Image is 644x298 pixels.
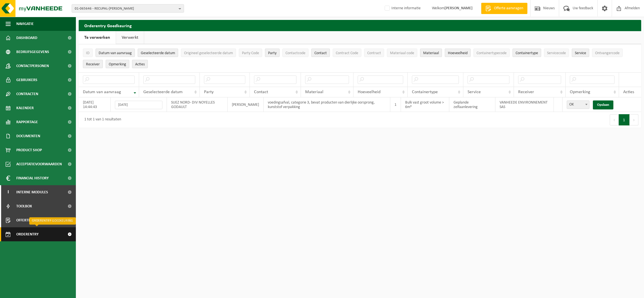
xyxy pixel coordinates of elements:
[16,227,64,241] span: Orderentry Goedkeuring
[16,171,49,185] span: Financial History
[518,90,534,94] span: Receiver
[311,49,330,57] button: ContactContact: Activate to sort
[16,157,62,171] span: Acceptatievoorwaarden
[16,101,34,115] span: Kalender
[575,51,586,55] span: Service
[228,97,264,112] td: [PERSON_NAME]
[239,49,262,57] button: Party CodeParty Code: Activate to sort
[143,90,183,94] span: Geselecteerde datum
[423,51,439,55] span: Materiaal
[99,51,132,55] span: Datum van aanvraag
[83,90,121,94] span: Datum van aanvraag
[473,49,510,57] button: ContainertypecodeContainertypecode: Activate to sort
[16,17,34,31] span: Navigatie
[79,97,111,112] td: [DATE] 14:44:43
[567,100,589,109] span: OK
[610,114,619,125] button: Previous
[448,51,468,55] span: Hoeveelheid
[16,185,48,199] span: Interne modules
[336,51,358,55] span: Contract Code
[96,49,135,57] button: Datum van aanvraagDatum van aanvraag: Activate to remove sorting
[630,114,638,125] button: Next
[445,6,473,10] strong: [PERSON_NAME]
[493,6,525,11] span: Offerte aanvragen
[16,143,42,157] span: Product Shop
[593,100,613,109] a: Opslaan
[254,90,268,94] span: Contact
[390,51,414,55] span: Materiaal code
[138,49,178,57] button: Geselecteerde datumGeselecteerde datum: Activate to sort
[86,62,100,67] span: Receiver
[16,129,40,143] span: Documenten
[358,90,380,94] span: Hoeveelheid
[544,49,569,57] button: ServicecodeServicecode: Activate to sort
[445,49,471,57] button: HoeveelheidHoeveelheid: Activate to sort
[72,4,184,13] button: 01-065646 - RECUPAL-[PERSON_NAME]
[79,31,116,44] a: Te verwerken
[367,51,381,55] span: Contract
[16,87,38,101] span: Contracten
[401,97,449,112] td: Bulk vast groot volume > 6m³
[75,4,176,13] span: 01-065646 - RECUPAL-[PERSON_NAME]
[86,51,90,55] span: ID
[16,199,32,213] span: Toolbox
[6,185,11,199] span: I
[420,49,442,57] button: MateriaalMateriaal: Activate to sort
[364,49,384,57] button: ContractContract: Activate to sort
[242,51,259,55] span: Party Code
[83,60,103,68] button: ReceiverReceiver: Activate to sort
[268,51,276,55] span: Party
[285,51,305,55] span: Contactcode
[449,97,495,112] td: Geplande zelfaanlevering
[468,90,481,94] span: Service
[116,31,144,44] a: Verwerkt
[16,73,37,87] span: Gebruikers
[314,51,327,55] span: Contact
[109,62,126,67] span: Opmerking
[572,49,589,57] button: ServiceService: Activate to sort
[547,51,566,55] span: Servicecode
[16,45,49,59] span: Bedrijfsgegevens
[79,20,641,31] h2: Orderentry Goedkeuring
[81,115,121,125] div: 1 tot 1 van 1 resultaten
[16,213,52,227] span: Offerte aanvragen
[204,90,214,94] span: Party
[132,60,148,68] button: Acties
[390,97,401,112] td: 1
[592,49,623,57] button: OntvangercodeOntvangercode: Activate to sort
[184,51,233,55] span: Origineel geselecteerde datum
[570,90,590,94] span: Opmerking
[16,59,49,73] span: Contactpersonen
[83,49,93,57] button: IDID: Activate to sort
[282,49,309,57] button: ContactcodeContactcode: Activate to sort
[595,51,620,55] span: Ontvangercode
[16,115,38,129] span: Rapportage
[265,49,280,57] button: PartyParty: Activate to sort
[305,90,323,94] span: Materiaal
[477,51,507,55] span: Containertypecode
[481,3,527,14] a: Offerte aanvragen
[264,97,391,112] td: voedingsafval, categorie 3, bevat producten van dierlijke oorsprong, kunststof verpakking
[167,97,228,112] td: SUEZ NORD- DIV NOYELLES GODAULT
[387,49,417,57] button: Materiaal codeMateriaal code: Activate to sort
[384,4,421,13] label: Interne informatie
[495,97,554,112] td: VANHEEDE ENVIRONNEMENT SAS
[16,31,37,45] span: Dashboard
[619,114,630,125] button: 1
[567,101,589,109] span: OK
[181,49,236,57] button: Origineel geselecteerde datumOrigineel geselecteerde datum: Activate to sort
[412,90,438,94] span: Containertype
[135,62,145,67] span: Acties
[141,51,175,55] span: Geselecteerde datum
[516,51,538,55] span: Containertype
[106,60,129,68] button: OpmerkingOpmerking: Activate to sort
[623,90,634,94] span: Acties
[333,49,361,57] button: Contract CodeContract Code: Activate to sort
[513,49,541,57] button: ContainertypeContainertype: Activate to sort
